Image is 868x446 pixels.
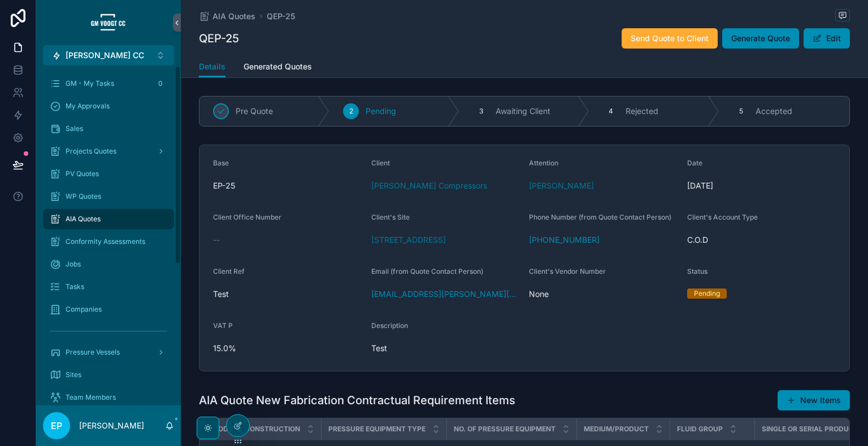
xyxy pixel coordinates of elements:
span: Client Office Number [213,213,281,221]
h1: QEP-25 [199,30,239,46]
span: Pending [366,106,396,117]
a: Team Members [43,387,174,408]
span: Client's Account Type [687,213,758,221]
span: Pressure Vessels [66,348,120,357]
span: Base [213,159,229,167]
span: [PERSON_NAME] CC [66,50,144,61]
span: 5 [739,107,743,116]
a: [PERSON_NAME] [529,180,594,191]
button: Generate Quote [722,28,799,49]
span: VAT P [213,321,233,330]
a: WP Quotes [43,186,174,207]
a: AIA Quotes [43,209,174,229]
span: Companies [66,305,102,314]
a: [PERSON_NAME] Compressors [371,180,487,191]
span: Sales [66,124,83,133]
span: PV Quotes [66,169,99,178]
span: Description [371,321,408,330]
span: Accepted [756,106,792,117]
a: [PHONE_NUMBER] [529,234,600,246]
a: [EMAIL_ADDRESS][PERSON_NAME][DOMAIN_NAME] [371,288,520,300]
div: 0 [154,77,167,90]
span: Generated Quotes [244,61,312,72]
a: Jobs [43,254,174,274]
span: Code of Construction [213,425,300,434]
span: EP-25 [213,180,362,191]
span: None [529,288,678,300]
span: AIA Quotes [212,11,255,22]
span: 4 [609,107,613,116]
button: Edit [804,28,850,49]
span: Team Members [66,393,116,402]
span: GM - My Tasks [66,79,114,88]
span: Medium/Product [584,425,649,434]
a: Pressure Vessels [43,342,174,362]
a: PV Quotes [43,164,174,184]
img: App logo [90,14,127,32]
span: Client's Site [371,213,410,221]
span: Test [371,343,836,354]
p: [PERSON_NAME] [79,420,144,431]
span: Jobs [66,260,81,269]
span: Projects Quotes [66,147,116,156]
span: Phone Number (from Quote Contact Person) [529,213,671,221]
span: No. of Pressure Equipment [454,425,555,434]
a: Companies [43,299,174,320]
span: C.O.D [687,234,836,246]
span: EP [51,419,62,432]
a: AIA Quotes [199,11,255,22]
a: Generated Quotes [244,56,312,79]
span: Client Ref [213,267,245,276]
span: Test [213,288,362,300]
div: scrollable content [36,65,181,405]
span: Conformity Assessments [66,237,145,246]
span: Rejected [626,106,658,117]
button: Select Button [43,45,174,65]
a: My Approvals [43,96,174,116]
span: AIA Quotes [66,215,101,224]
span: Pressure Equipment Type [328,425,426,434]
span: Sites [66,370,81,379]
span: Awaiting Client [496,106,550,117]
span: Email (from Quote Contact Person) [371,267,483,276]
span: 3 [479,107,483,116]
span: Tasks [66,282,84,291]
a: Sales [43,119,174,139]
button: New Items [778,390,850,410]
button: Send Quote to Client [622,28,718,49]
h1: AIA Quote New Fabrication Contractual Requirement Items [199,392,515,408]
span: Generate Quote [731,33,790,44]
a: Tasks [43,277,174,297]
a: Sites [43,365,174,385]
span: Date [687,159,702,167]
span: 15.0% [213,343,362,354]
span: Client's Vendor Number [529,267,606,276]
span: WP Quotes [66,192,101,201]
div: Pending [694,288,720,299]
span: Details [199,61,225,72]
a: Details [199,56,225,78]
a: GM - My Tasks0 [43,73,174,94]
span: Client [371,159,390,167]
span: Status [687,267,708,276]
span: [DATE] [687,180,836,191]
span: Fluid Group [677,425,723,434]
span: Send Quote to Client [631,33,709,44]
a: QEP-25 [267,11,295,22]
span: My Approvals [66,102,110,111]
span: Attention [529,159,558,167]
span: 2 [349,107,353,116]
span: -- [213,234,220,246]
a: Projects Quotes [43,141,174,161]
span: Pre Quote [236,106,273,117]
a: Conformity Assessments [43,231,174,252]
a: [STREET_ADDRESS] [371,234,446,246]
